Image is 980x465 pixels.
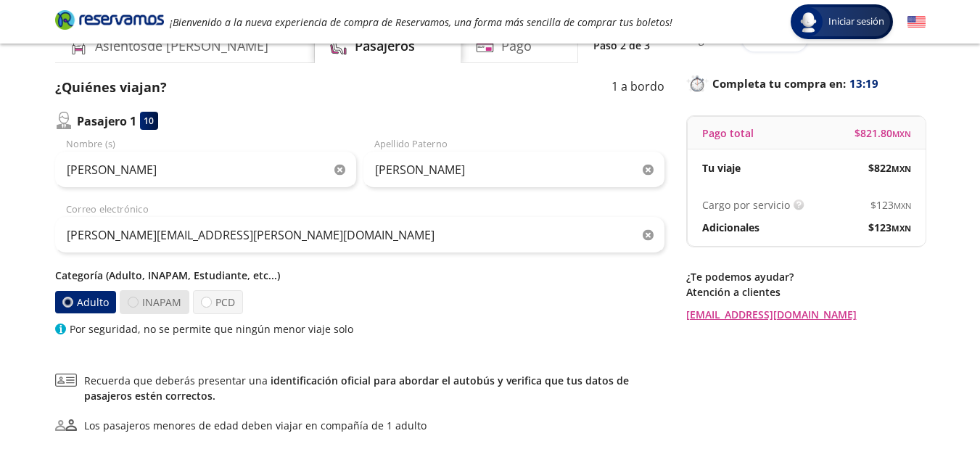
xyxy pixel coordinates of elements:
p: ¿Quiénes viajan? [55,78,167,97]
p: Por seguridad, no se permite que ningún menor viaje solo [70,321,353,337]
small: MXN [894,200,911,211]
div: 10 [140,112,158,130]
label: INAPAM [120,290,189,314]
p: Cargo por servicio [702,197,790,213]
p: Pago total [702,125,754,141]
p: Pasajero 1 [77,112,136,130]
input: Nombre (s) [55,152,356,188]
span: $ 821.80 [855,125,911,141]
input: Correo electrónico [55,217,664,253]
input: Apellido Paterno [363,152,664,188]
div: Los pasajeros menores de edad deben viajar en compañía de 1 adulto [84,418,427,433]
p: Atención a clientes [686,284,926,300]
h4: Pasajeros [355,36,415,56]
span: Iniciar sesión [823,15,890,29]
p: 1 a bordo [612,78,664,97]
a: identificación oficial para abordar el autobús y verifica que tus datos de pasajeros estén correc... [84,374,629,403]
span: Recuerda que deberás presentar una [84,373,664,403]
small: MXN [892,163,911,174]
p: Categoría (Adulto, INAPAM, Estudiante, etc...) [55,268,664,283]
span: $ 123 [868,220,911,235]
h4: Asientos de [PERSON_NAME] [95,36,268,56]
button: English [907,13,926,31]
p: Adicionales [702,220,759,235]
i: Brand Logo [55,9,164,30]
small: MXN [892,223,911,234]
small: MXN [892,128,911,139]
span: 13:19 [849,75,878,92]
a: Brand Logo [55,9,164,35]
span: $ 123 [870,197,911,213]
label: Adulto [54,291,115,313]
p: Tu viaje [702,160,741,176]
span: $ 822 [868,160,911,176]
em: ¡Bienvenido a la nueva experiencia de compra de Reservamos, una forma más sencilla de comprar tus... [170,15,672,29]
label: PCD [193,290,243,314]
p: Paso 2 de 3 [593,38,650,53]
a: [EMAIL_ADDRESS][DOMAIN_NAME] [686,307,926,322]
h4: Pago [501,36,532,56]
p: ¿Te podemos ayudar? [686,269,926,284]
p: Completa tu compra en : [686,73,926,94]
